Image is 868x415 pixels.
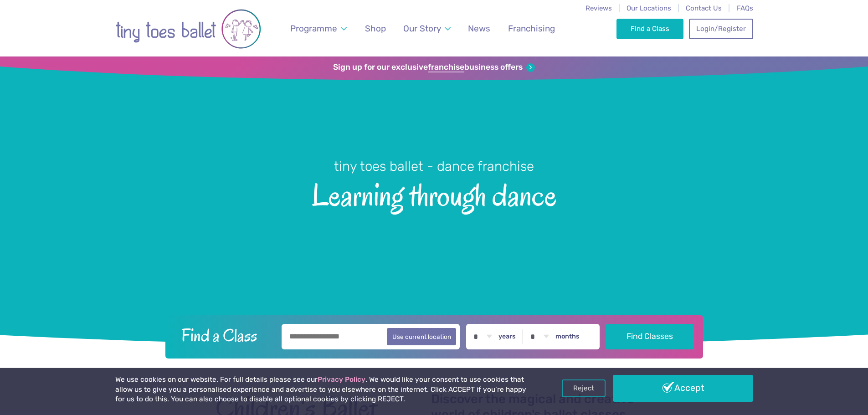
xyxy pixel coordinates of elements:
[498,333,516,341] label: years
[508,23,555,34] span: Franchising
[468,23,490,34] span: News
[333,62,535,72] a: Sign up for our exclusivefranchisebusiness offers
[606,324,694,349] button: Find Classes
[286,18,351,39] a: Programme
[16,175,852,212] span: Learning through dance
[360,18,390,39] a: Shop
[290,23,337,34] span: Programme
[387,328,457,345] button: Use current location
[562,379,606,397] a: Reject
[586,4,612,12] a: Reviews
[365,23,386,34] span: Shop
[627,4,671,12] a: Our Locations
[174,324,275,347] h2: Find a Class
[503,18,559,39] a: Franchising
[689,19,753,39] a: Login/Register
[403,23,441,34] span: Our Story
[686,4,722,12] a: Contact Us
[399,18,455,39] a: Our Story
[613,375,753,401] a: Accept
[318,375,365,384] a: Privacy Policy
[115,6,261,52] img: tiny toes ballet
[616,19,683,39] a: Find a Class
[334,159,534,174] small: tiny toes ballet - dance franchise
[464,18,495,39] a: News
[428,62,464,72] strong: franchise
[737,4,753,12] a: FAQs
[555,333,580,341] label: months
[115,375,530,405] p: We use cookies on our website. For full details please see our . We would like your consent to us...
